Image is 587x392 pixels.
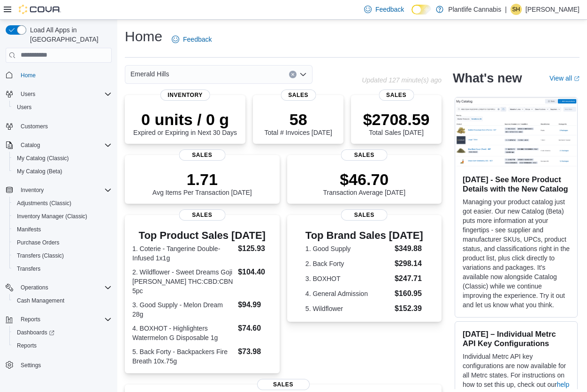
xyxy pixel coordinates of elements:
[21,316,40,323] span: Reports
[17,314,44,325] button: Reports
[130,68,169,80] span: Emerald Hills
[305,289,391,298] dt: 4. General Admission
[152,170,252,196] div: Avg Items Per Transaction [DATE]
[395,288,423,299] dd: $160.95
[9,197,115,210] button: Adjustments (Classic)
[17,168,62,175] span: My Catalog (Beta)
[13,198,75,209] a: Adjustments (Classic)
[21,141,40,149] span: Catalog
[395,303,423,314] dd: $152.39
[549,74,579,82] a: View allExternal link
[362,76,442,84] p: Updated 127 minute(s) ago
[13,224,112,235] span: Manifests
[17,297,64,304] span: Cash Management
[13,237,112,248] span: Purchase Orders
[264,110,332,136] div: Total # Invoices [DATE]
[574,76,579,81] svg: External link
[17,342,37,349] span: Reports
[17,120,112,132] span: Customers
[281,89,316,101] span: Sales
[132,267,234,296] dt: 2. Wildflower - Sweet Dreams Goji [PERSON_NAME] THC:CBD:CBN 5pc
[2,358,115,371] button: Settings
[13,327,58,338] a: Dashboards
[526,4,579,15] p: [PERSON_NAME]
[179,209,225,221] span: Sales
[13,166,112,177] span: My Catalog (Beta)
[9,236,115,249] button: Purchase Orders
[238,266,272,278] dd: $104.40
[13,263,44,274] a: Transfers
[9,339,115,352] button: Reports
[13,340,112,351] span: Reports
[17,329,54,336] span: Dashboards
[132,324,234,342] dt: 4. BOXHOT - Highlighters Watermelon G Disposable 1g
[363,110,430,129] p: $2708.59
[17,104,31,111] span: Users
[17,121,52,132] a: Customers
[132,347,234,366] dt: 5. Back Forty - Backpackers Fire Breath 10x.75g
[341,209,388,221] span: Sales
[13,211,112,222] span: Inventory Manager (Classic)
[17,69,112,81] span: Home
[125,27,162,46] h1: Home
[13,295,112,306] span: Cash Management
[305,230,423,241] h3: Top Brand Sales [DATE]
[17,185,47,196] button: Inventory
[17,359,112,370] span: Settings
[395,243,423,254] dd: $349.88
[19,5,61,14] img: Cova
[341,149,388,161] span: Sales
[132,244,234,263] dt: 1. Coterie - Tangerine Double-Infused 1x1g
[238,323,272,334] dd: $74.60
[17,265,40,273] span: Transfers
[2,88,115,101] button: Users
[448,4,501,15] p: Plantlife Cannabis
[17,360,45,371] a: Settings
[363,110,430,136] div: Total Sales [DATE]
[17,226,41,233] span: Manifests
[9,152,115,165] button: My Catalog (Classic)
[13,250,68,261] a: Transfers (Classic)
[305,274,391,283] dt: 3. BOXHOT
[17,314,112,325] span: Reports
[26,25,112,44] span: Load All Apps in [GEOGRAPHIC_DATA]
[21,362,41,369] span: Settings
[305,304,391,313] dt: 5. Wildflower
[13,153,112,164] span: My Catalog (Classic)
[299,71,307,78] button: Open list of options
[264,110,332,129] p: 58
[512,4,520,15] span: SH
[463,175,570,193] h3: [DATE] - See More Product Details with the New Catalog
[13,327,112,338] span: Dashboards
[21,284,48,291] span: Operations
[9,262,115,275] button: Transfers
[133,110,237,136] div: Expired or Expiring in Next 30 Days
[505,4,507,15] p: |
[9,294,115,307] button: Cash Management
[17,89,39,100] button: Users
[13,153,73,164] a: My Catalog (Classic)
[463,197,570,310] p: Managing your product catalog just got easier. Our new Catalog (Beta) puts more information at yo...
[9,223,115,236] button: Manifests
[9,249,115,262] button: Transfers (Classic)
[13,250,112,261] span: Transfers (Classic)
[9,101,115,114] button: Users
[2,119,115,133] button: Customers
[17,155,69,162] span: My Catalog (Classic)
[17,213,87,220] span: Inventory Manager (Classic)
[9,326,115,339] a: Dashboards
[17,140,112,151] span: Catalog
[17,282,112,293] span: Operations
[13,102,35,113] a: Users
[463,329,570,348] h3: [DATE] – Individual Metrc API Key Configurations
[2,68,115,82] button: Home
[395,273,423,284] dd: $247.71
[13,166,66,177] a: My Catalog (Beta)
[289,71,297,78] button: Clear input
[2,139,115,152] button: Catalog
[13,211,91,222] a: Inventory Manager (Classic)
[511,4,522,15] div: Saidie Hamilton
[133,110,237,129] p: 0 units / 0 g
[13,198,112,209] span: Adjustments (Classic)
